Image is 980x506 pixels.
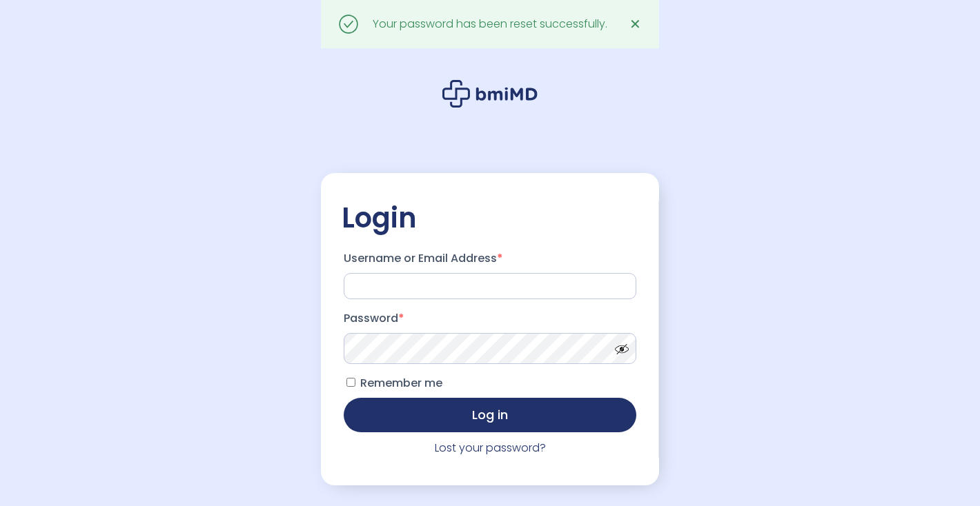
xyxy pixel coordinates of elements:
[344,247,636,270] label: Username or Email Address
[373,14,607,34] div: Your password has been reset successfully.
[346,378,355,387] input: Remember me
[360,375,442,391] span: Remember me
[621,10,649,38] a: ✕
[629,14,641,34] span: ✕
[342,201,638,235] h2: Login
[344,307,636,330] label: Password
[344,398,636,432] button: Log in
[435,440,546,456] a: Lost your password?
